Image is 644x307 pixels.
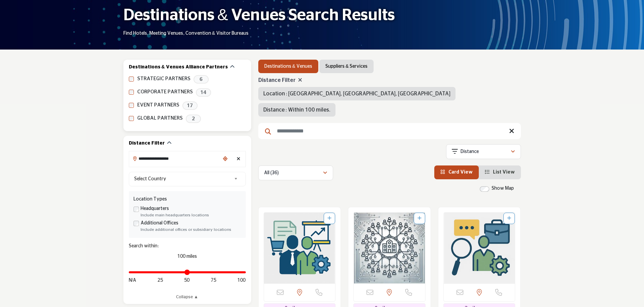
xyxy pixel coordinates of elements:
h1: Destinations & Venues Search Results [123,5,395,26]
label: Headquarters [141,205,169,212]
span: 75 [211,277,216,284]
input: CORPORATE PARTNERS checkbox [129,90,134,95]
a: View List [485,170,515,175]
label: GLOBAL PARTNERS [137,115,183,122]
h2: Destinations & Venues Alliance Partners [129,64,228,71]
span: 100 miles [177,254,197,259]
input: GLOBAL PARTNERS checkbox [129,116,134,121]
a: Suppliers & Services [325,63,368,70]
a: Add To List [327,216,331,221]
span: 2 [186,115,201,123]
p: Distance [461,149,479,155]
img: Plaza Hotel & Casino [354,213,425,283]
a: Open Listing in new tab [444,213,515,283]
a: Open Listing in new tab [354,213,425,283]
div: Clear search location [234,152,244,166]
label: Additional Offices [141,220,178,227]
span: 6 [194,75,209,84]
a: Collapse ▲ [129,294,246,301]
span: 50 [184,277,189,284]
h4: Distance Filter [258,77,521,84]
input: EVENT PARTNERS checkbox [129,103,134,108]
li: Card View [434,165,479,179]
button: All (36) [258,165,333,180]
label: Show Map [492,185,514,192]
a: Open Listing in new tab [264,213,335,283]
input: Search Location [129,152,220,165]
span: 25 [157,277,163,284]
p: Find Hotels, Meeting Venues, Convention & Visitor Bureaus [123,30,248,37]
div: Include main headquarters locations [141,212,241,218]
div: Location Types [134,196,241,203]
a: Destinations & Venues [264,63,312,70]
span: Card View [448,170,473,175]
a: View Card [440,170,473,175]
label: STRATEGIC PARTNERS [137,75,191,83]
h2: Distance Filter [129,140,165,147]
input: STRATEGIC PARTNERS checkbox [129,76,134,82]
img: Golden Nugget Las Vegas [264,213,335,283]
span: List View [493,170,515,175]
div: Choose your current location [220,152,230,166]
span: Select Country [134,175,231,183]
span: 100 [237,277,245,284]
a: Add To List [417,216,421,221]
img: The STRAT Hotel Casino & SkyPod [444,213,515,283]
span: 17 [182,101,198,110]
span: 14 [196,88,211,97]
span: Location : [GEOGRAPHIC_DATA], [GEOGRAPHIC_DATA], [GEOGRAPHIC_DATA] [263,91,450,96]
span: N/A [129,277,137,284]
a: Add To List [507,216,511,221]
input: Search Keyword [258,123,521,139]
button: Distance [446,144,521,159]
label: CORPORATE PARTNERS [137,88,193,96]
div: Include additional offices or subsidiary locations [141,227,241,233]
p: All (36) [264,170,279,177]
li: List View [479,165,521,179]
div: Search within: [129,243,246,250]
span: Distance : Within 100 miles. [263,107,330,113]
label: EVENT PARTNERS [137,101,179,109]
